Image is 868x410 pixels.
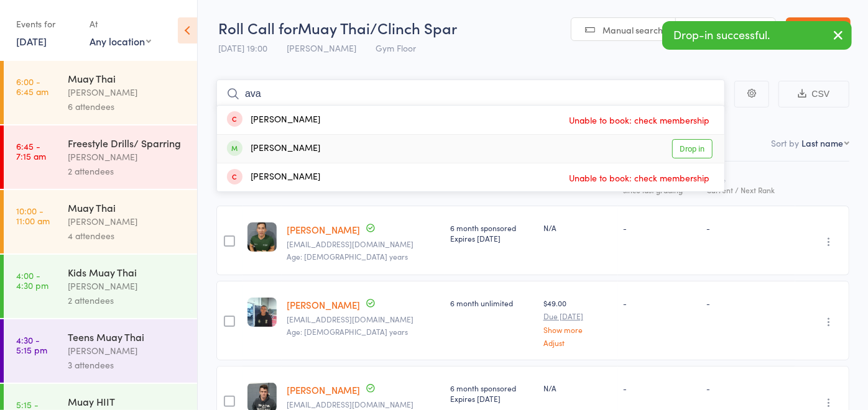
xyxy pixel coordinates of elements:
span: Roll Call for [218,17,298,38]
div: At [90,14,151,34]
time: 4:00 - 4:30 pm [16,270,48,290]
a: 10:00 -11:00 amMuay Thai[PERSON_NAME]4 attendees [4,190,197,253]
span: Unable to book: check membership [566,111,713,129]
div: 2 attendees [68,164,187,178]
input: Search by name [216,80,725,108]
div: Expires [DATE] [450,233,533,244]
div: 4 attendees [68,229,187,243]
div: Last name [801,137,843,149]
div: [PERSON_NAME] [68,344,187,358]
div: 3 attendees [68,358,187,372]
time: 6:00 - 6:45 am [16,76,48,96]
div: Muay Thai [68,201,187,214]
div: Style [701,167,795,200]
span: Manual search [603,24,663,36]
span: Gym Floor [376,42,416,54]
div: - [623,222,696,233]
img: image1718782545.png [247,222,277,252]
div: N/A [543,222,613,233]
a: [DATE] [16,34,47,48]
div: Current / Next Rank [706,186,790,194]
span: Unable to book: check membership [566,168,713,187]
div: [PERSON_NAME] [68,279,187,293]
time: 6:45 - 7:15 am [16,141,46,161]
div: - [623,383,696,393]
div: Freestyle Drills/ Sparring [68,136,187,150]
div: - [706,222,790,233]
img: image1719816894.png [247,298,277,327]
a: 6:45 -7:15 amFreestyle Drills/ Sparring[PERSON_NAME]2 attendees [4,125,197,189]
div: Expires [DATE] [450,393,533,404]
div: N/A [543,383,613,393]
label: Sort by [771,137,799,149]
a: [PERSON_NAME] [287,383,360,396]
div: [PERSON_NAME] [227,142,320,156]
a: Show more [543,326,613,334]
small: liamhanna336@gmail.com [287,315,440,324]
a: Exit roll call [786,17,851,42]
small: carlosfarra@gmail.com [287,240,440,248]
div: Muay Thai [68,71,187,85]
div: 6 month sponsored [450,383,533,404]
div: Muay HIIT [68,394,187,408]
span: [PERSON_NAME] [287,42,356,54]
a: 4:30 -5:15 pmTeens Muay Thai[PERSON_NAME]3 attendees [4,319,197,383]
span: [DATE] 19:00 [218,42,267,54]
small: ijneb97@hotmail.com [287,400,440,409]
div: [PERSON_NAME] [68,150,187,164]
div: [PERSON_NAME] [227,113,320,127]
div: [PERSON_NAME] [68,85,187,99]
div: [PERSON_NAME] [68,214,187,229]
a: Adjust [543,339,613,347]
div: Teens Muay Thai [68,330,187,344]
time: 10:00 - 11:00 am [16,206,50,225]
div: - [706,298,790,308]
div: 2 attendees [68,293,187,307]
div: 6 month sponsored [450,222,533,244]
span: Muay Thai/Clinch Spar [298,17,457,38]
a: Drop in [672,139,713,158]
div: Events for [16,14,77,34]
div: Any location [90,34,151,48]
time: 4:30 - 5:15 pm [16,335,47,355]
div: $49.00 [543,298,613,347]
span: Age: [DEMOGRAPHIC_DATA] years [287,326,408,337]
div: - [706,383,790,393]
div: Kids Muay Thai [68,265,187,279]
button: CSV [778,81,849,107]
small: Due [DATE] [543,312,613,321]
span: Age: [DEMOGRAPHIC_DATA] years [287,251,408,262]
div: 6 attendees [68,99,187,114]
div: - [623,298,696,308]
div: since last grading [623,186,696,194]
a: [PERSON_NAME] [287,298,360,311]
div: [PERSON_NAME] [227,170,320,184]
a: 4:00 -4:30 pmKids Muay Thai[PERSON_NAME]2 attendees [4,255,197,318]
a: [PERSON_NAME] [287,223,360,236]
div: Drop-in successful. [662,21,852,50]
a: 6:00 -6:45 amMuay Thai[PERSON_NAME]6 attendees [4,61,197,124]
div: 6 month unlimited [450,298,533,308]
